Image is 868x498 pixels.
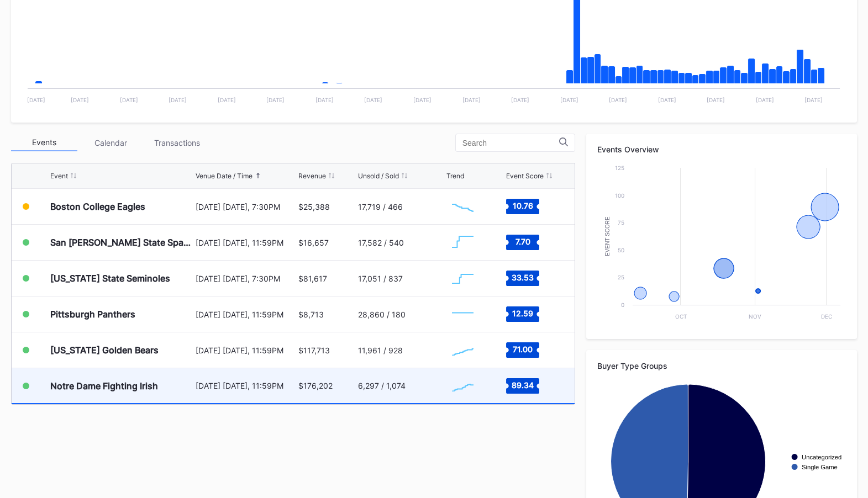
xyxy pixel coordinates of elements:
text: 25 [618,274,624,280]
svg: Chart title [597,162,846,328]
div: [US_STATE] Golden Bears [50,345,159,356]
div: [US_STATE] State Seminoles [50,273,170,284]
text: 100 [615,192,624,199]
text: [DATE] [804,97,823,103]
text: 50 [618,247,624,253]
svg: Chart title [446,264,479,292]
div: [DATE] [DATE], 7:30PM [196,274,296,283]
svg: Chart title [446,193,479,220]
svg: Chart title [446,372,479,400]
div: San [PERSON_NAME] State Spartans [50,237,193,248]
svg: Chart title [446,300,479,328]
text: [DATE] [756,97,774,103]
text: Nov [749,313,761,320]
text: [DATE] [413,97,432,103]
text: Single Game [802,464,838,470]
text: [DATE] [609,97,627,103]
text: [DATE] [462,97,480,103]
div: $81,617 [298,274,327,283]
text: Oct [675,313,686,320]
div: $8,713 [298,310,324,319]
div: Events Overview [597,145,846,154]
div: 17,051 / 837 [358,274,403,283]
div: [DATE] [DATE], 7:30PM [196,202,296,211]
text: [DATE] [169,97,187,103]
div: Revenue [298,172,326,180]
input: Search [462,139,559,147]
div: $25,388 [298,202,330,211]
div: Pittsburgh Panthers [50,309,135,320]
text: [DATE] [657,97,676,103]
div: $117,713 [298,346,330,355]
text: [DATE] [511,97,529,103]
text: 10.76 [513,201,533,210]
div: $16,657 [298,238,329,247]
div: Boston College Eagles [50,201,145,212]
svg: Chart title [446,336,479,364]
div: Event [50,172,68,180]
div: $176,202 [298,381,333,390]
text: Uncategorized [802,454,841,460]
text: [DATE] [218,97,236,103]
div: Unsold / Sold [358,172,399,180]
text: [DATE] [266,97,285,103]
text: Dec [821,313,832,320]
text: [DATE] [120,97,138,103]
text: 71.00 [513,345,533,354]
svg: Chart title [446,229,479,256]
div: 6,297 / 1,074 [358,381,406,390]
text: [DATE] [27,97,45,103]
text: [DATE] [560,97,578,103]
div: 17,719 / 466 [358,202,403,211]
div: Notre Dame Fighting Irish [50,380,158,391]
text: [DATE] [315,97,334,103]
text: 12.59 [512,309,533,318]
div: Transactions [144,134,210,151]
div: Events [11,134,77,151]
text: 89.34 [512,380,534,389]
div: [DATE] [DATE], 11:59PM [196,381,296,390]
text: 33.53 [512,273,534,282]
div: Trend [446,172,464,180]
div: Calendar [77,134,144,151]
div: 17,582 / 540 [358,238,404,247]
text: 7.70 [515,237,530,246]
div: 11,961 / 928 [358,346,403,355]
text: 125 [615,165,624,171]
text: Event Score [604,216,611,256]
text: [DATE] [364,97,382,103]
div: Venue Date / Time [196,172,252,180]
div: [DATE] [DATE], 11:59PM [196,310,296,319]
text: [DATE] [707,97,725,103]
div: Buyer Type Groups [597,361,846,370]
text: 0 [621,301,624,308]
div: [DATE] [DATE], 11:59PM [196,346,296,355]
text: 75 [618,219,624,226]
div: [DATE] [DATE], 11:59PM [196,238,296,247]
text: [DATE] [71,97,89,103]
div: 28,860 / 180 [358,310,406,319]
div: Event Score [506,172,544,180]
